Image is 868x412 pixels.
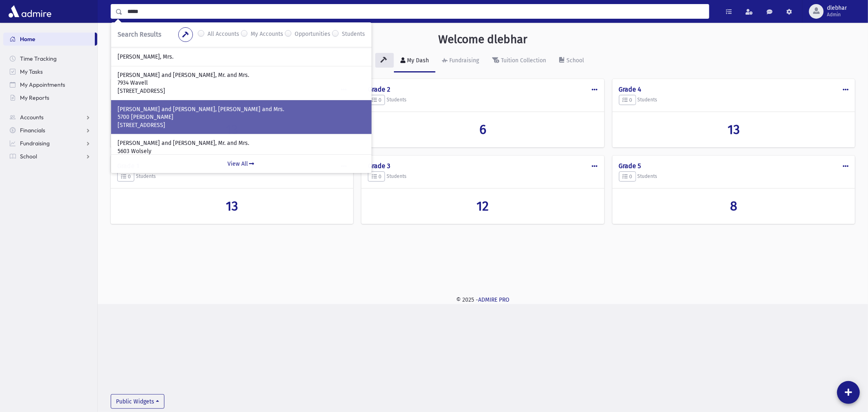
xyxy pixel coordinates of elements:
[619,95,636,105] button: 0
[295,30,330,39] label: Opportunities
[121,173,131,180] span: 0
[118,53,365,61] p: [PERSON_NAME], Mrs.
[20,35,35,43] span: Home
[3,52,97,65] a: Time Tracking
[117,198,347,214] a: 13
[368,162,597,170] h4: Grade 3
[111,394,164,409] button: Public Widgets
[117,171,347,182] h5: Students
[435,50,485,72] a: Fundraising
[20,153,37,160] span: School
[342,30,365,39] label: Students
[3,137,97,150] a: Fundraising
[368,171,385,182] button: 0
[118,113,365,121] p: 5700 [PERSON_NAME]
[118,139,365,147] p: [PERSON_NAME] and [PERSON_NAME], Mr. and Mrs.
[394,50,435,72] a: My Dash
[619,95,848,105] h5: Students
[118,105,365,114] p: [PERSON_NAME] and [PERSON_NAME], [PERSON_NAME] and Mrs.
[619,85,848,93] h4: Grade 4
[3,78,97,91] a: My Appointments
[3,91,97,104] a: My Reports
[499,57,546,64] div: Tuition Collection
[368,95,597,105] h5: Students
[619,171,848,182] h5: Students
[20,68,43,75] span: My Tasks
[485,50,553,72] a: Tuition Collection
[118,31,161,38] span: Search Results
[619,122,848,137] a: 13
[372,173,381,180] span: 0
[438,33,527,46] h3: Welcome dlebhar
[118,79,365,87] p: 7934 Wavell
[368,122,597,137] a: 6
[565,57,584,64] div: School
[118,147,365,156] p: 5603 Wolsely
[3,111,97,124] a: Accounts
[448,57,479,64] div: Fundraising
[730,198,737,214] span: 8
[372,97,381,103] span: 0
[20,81,65,88] span: My Appointments
[477,198,489,214] span: 12
[111,296,855,304] div: © 2025 -
[368,198,597,214] a: 12
[118,71,365,79] p: [PERSON_NAME] and [PERSON_NAME], Mr. and Mrs.
[20,55,57,62] span: Time Tracking
[3,150,97,163] a: School
[479,122,486,137] span: 6
[118,121,365,129] p: [STREET_ADDRESS]
[623,173,632,180] span: 0
[111,154,372,173] a: View All
[405,57,429,64] div: My Dash
[122,4,709,19] input: Search
[368,171,597,182] h5: Students
[728,122,740,137] span: 13
[619,198,848,214] a: 8
[3,65,97,78] a: My Tasks
[20,140,50,147] span: Fundraising
[20,114,44,121] span: Accounts
[3,33,95,46] a: Home
[226,198,238,214] span: 13
[827,11,847,18] span: Admin
[619,162,848,170] h4: Grade 5
[368,95,385,105] button: 0
[3,124,97,137] a: Financials
[20,94,49,101] span: My Reports
[118,87,365,95] p: [STREET_ADDRESS]
[553,50,590,72] a: School
[623,97,632,103] span: 0
[368,85,597,93] h4: Grade 2
[251,30,283,39] label: My Accounts
[20,127,45,134] span: Financials
[7,3,53,20] img: AdmirePro
[478,296,509,303] a: ADMIRE PRO
[208,30,239,39] label: All Accounts
[827,5,847,11] span: dlebhar
[117,171,134,182] button: 0
[619,171,636,182] button: 0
